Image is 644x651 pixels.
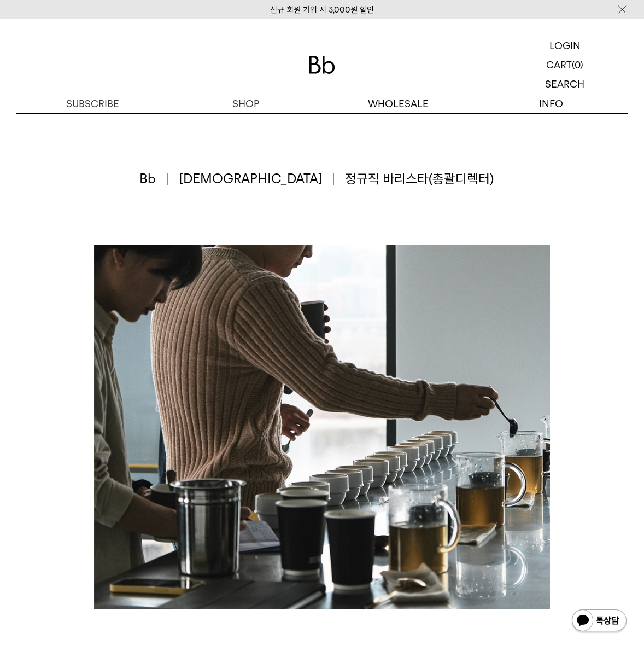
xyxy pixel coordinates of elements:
a: LOGIN [502,36,628,55]
p: INFO [475,94,628,113]
span: [DEMOGRAPHIC_DATA] [179,170,335,188]
p: WHOLESALE [322,94,475,113]
img: Bb | 바리스타 | 정규직 바리스타(총괄디렉터) [94,245,550,609]
a: CART (0) [502,55,628,74]
p: (0) [572,55,583,74]
img: 로고 [309,56,335,74]
span: Bb [139,170,168,188]
p: LOGIN [549,36,581,55]
img: 카카오톡 채널 1:1 채팅 버튼 [571,608,628,635]
a: SHOP [169,94,323,113]
p: CART [546,55,572,74]
a: SUBSCRIBE [16,94,169,113]
span: 정규직 바리스타(총괄디렉터) [345,170,494,188]
p: SEARCH [545,74,584,94]
a: 신규 회원 가입 시 3,000원 할인 [270,5,374,15]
